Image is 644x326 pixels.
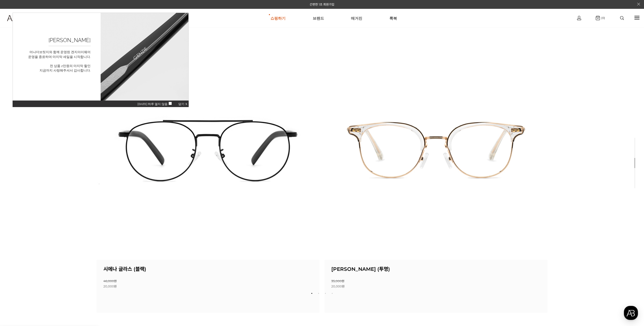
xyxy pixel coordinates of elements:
[3,15,99,34] a: logo
[389,9,397,27] a: 룩북
[97,37,319,260] img: 시에나 글라스 - 블랙 안경 이미지
[7,15,76,21] img: logo
[103,266,146,272] span: 시에나 글라스 (블랙)
[313,9,324,27] a: 브랜드
[78,167,84,171] span: 설정
[103,279,117,283] span: 46,000원
[270,9,286,27] a: 쇼핑하기
[103,268,146,272] a: 시에나 글라스 (블랙)
[596,16,600,20] img: cart
[577,16,581,20] img: cart
[103,284,117,288] span: 20,000원
[16,35,78,40] p: 어나더브릿지와 함께 운영된 겐지아이웨어 운영을 종료하며 마지막 세일을 시작합니다. 전 상품 2만원의 마지막 할인 지금까지 사랑해주셔서 감사합니다.
[16,167,19,171] span: 홈
[125,90,161,93] span: [DATE] 하루 열지 않음
[331,266,390,272] span: [PERSON_NAME] (투명)
[596,16,605,20] a: (0)
[331,284,345,288] span: 20,000원
[33,160,65,172] a: 대화
[331,279,344,283] span: 35,000원
[600,16,605,20] span: (0)
[166,90,175,93] span: 닫기 X
[620,16,624,20] img: search
[88,0,176,88] img: sample1
[65,160,97,172] a: 설정
[351,9,362,27] a: 매거진
[36,22,78,34] h2: [PERSON_NAME]
[2,160,33,172] a: 홈
[325,37,547,260] img: 페이즐리 글라스 - 투명한 디자인의 안경 이미지
[310,3,334,6] a: 간편한 1초 회원가입
[46,168,52,172] span: 대화
[331,268,390,272] a: [PERSON_NAME] (투명)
